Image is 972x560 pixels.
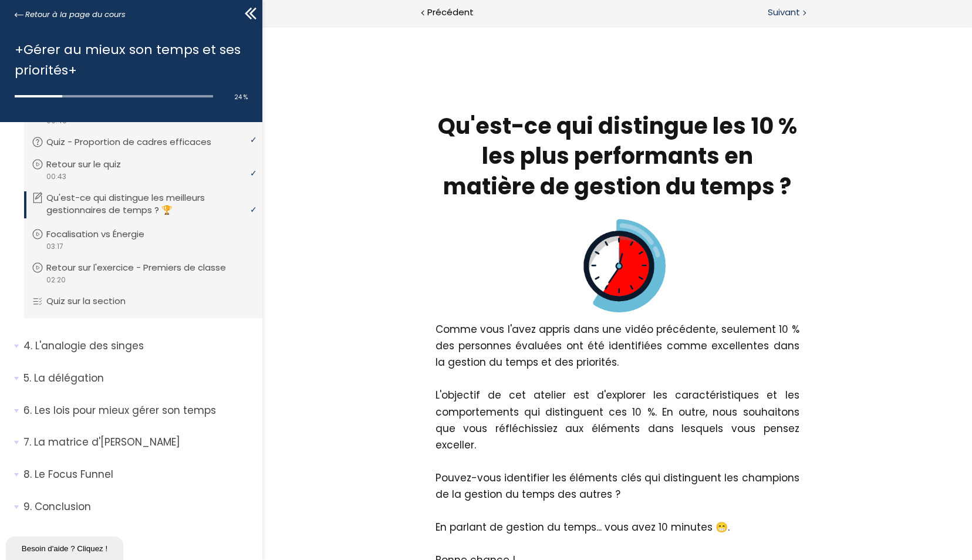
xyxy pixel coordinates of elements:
h1: +Gérer au mieux son temps et ses priorités+ [15,39,242,80]
span: 4. [23,339,32,353]
p: Focalisation vs Énergie [46,228,162,241]
p: Quiz - Proportion de cadres efficaces [46,136,229,149]
p: La délégation [23,371,254,386]
span: 6. [23,403,32,418]
span: 9. [23,500,32,514]
iframe: chat widget [6,534,126,560]
span: 03:17 [46,241,63,252]
p: Conclusion [23,500,254,514]
div: En parlant de gestion du temps... vous avez 10 minutes 😁. [173,493,537,510]
p: Qu'est-ce qui distingue les meilleurs gestionnaires de temps ? 🏆 [46,191,252,217]
div: Pouvez-vous identifier les éléments clés qui distinguent les champions de la gestion du temps des... [173,444,537,477]
span: 00:43 [46,171,66,182]
span: Qu'est-ce qui distingue les 10 % les plus performants en matière de gestion du temps ? [176,85,535,176]
span: 5. [23,371,31,386]
p: Les lois pour mieux gérer son temps [23,403,254,418]
div: L'objectif de cet atelier est d'explorer les caractéristiques et les comportements qui distinguen... [173,361,537,427]
p: La matrice d'[PERSON_NAME] [23,435,254,450]
div: Comme vous l'avez appris dans une vidéo précédente, seulement 10 % des personnes évaluées ont été... [173,295,537,345]
span: Retour à la page du cours [25,8,126,21]
span: 7. [23,435,31,450]
span: Précédent [427,5,474,20]
p: Le Focus Funnel [23,467,254,482]
span: Suivant [768,5,800,20]
p: Retour sur le quiz [46,158,139,171]
span: 8. [23,467,32,482]
p: L'analogie des singes [23,339,254,353]
div: Bonne chance ! [173,526,537,542]
span: 24 % [234,93,248,102]
a: Retour à la page du cours [15,8,126,21]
